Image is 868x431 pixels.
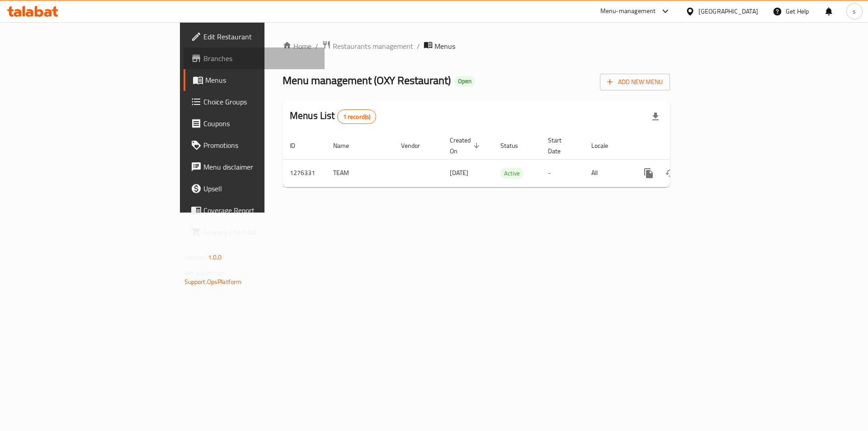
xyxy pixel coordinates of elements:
h2: Menus List [290,109,376,124]
a: Upsell [184,178,325,199]
span: Vendor [401,140,432,151]
span: Restaurants management [333,41,413,52]
span: 1.0.0 [208,251,222,263]
a: Support.OpsPlatform [184,276,242,288]
td: All [584,159,631,187]
span: Menu management ( OXY Restaurant ) [283,70,451,90]
span: Name [333,140,361,151]
span: Menus [434,41,455,52]
div: Menu-management [600,6,656,17]
span: Coupons [203,118,318,129]
nav: breadcrumb [283,40,670,52]
button: Add New Menu [600,74,670,90]
span: ID [290,140,307,151]
a: Coverage Report [184,199,325,221]
div: [GEOGRAPHIC_DATA] [698,6,758,16]
td: - [541,159,584,187]
a: Coupons [184,113,325,134]
span: Add New Menu [607,76,663,88]
a: Edit Restaurant [184,26,325,47]
span: Open [454,77,475,85]
a: Menus [184,69,325,91]
div: Active [500,168,524,179]
span: Version: [184,251,207,263]
span: Choice Groups [203,96,318,107]
span: s [853,6,856,16]
div: Export file [645,106,666,128]
span: Grocery Checklist [203,227,318,237]
span: Coverage Report [203,205,318,216]
td: TEAM [326,159,394,187]
table: enhanced table [283,132,732,187]
span: [DATE] [450,167,468,179]
span: Menus [205,75,318,85]
div: Open [454,76,475,87]
span: 1 record(s) [338,113,376,121]
div: Total records count [337,109,377,124]
span: Upsell [203,183,318,194]
a: Grocery Checklist [184,221,325,243]
span: Branches [203,53,318,64]
span: Active [500,168,524,179]
li: / [417,41,420,52]
a: Choice Groups [184,91,325,113]
span: Edit Restaurant [203,31,318,42]
span: Start Date [548,135,573,156]
th: Actions [631,132,732,160]
span: Created On [450,135,482,156]
button: Change Status [660,162,681,184]
span: Status [500,140,530,151]
span: Locale [591,140,620,151]
span: Menu disclaimer [203,161,318,172]
span: Get support on: [184,267,226,279]
a: Restaurants management [322,40,413,52]
a: Branches [184,47,325,69]
a: Menu disclaimer [184,156,325,178]
button: more [638,162,660,184]
a: Promotions [184,134,325,156]
span: Promotions [203,140,318,151]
